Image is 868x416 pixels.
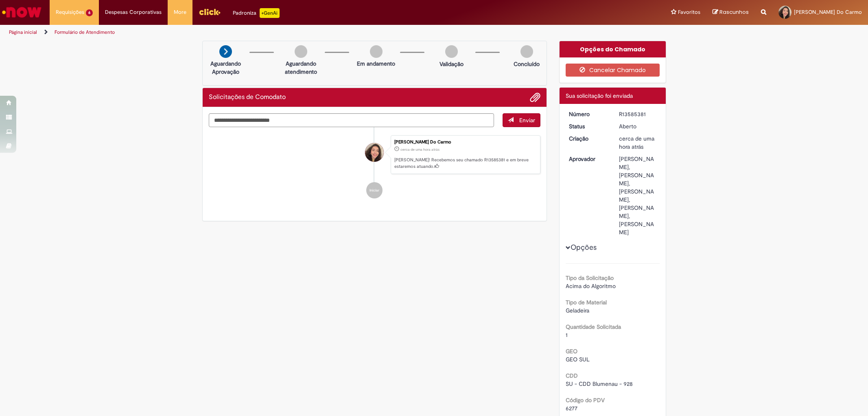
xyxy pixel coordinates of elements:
[566,64,660,77] button: Cancelar Chamado
[566,396,605,404] b: Código do PDV
[566,282,616,290] span: Acima do Algoritmo
[566,380,633,387] span: SU - CDD Blumenau - 928
[445,45,458,58] img: img-circle-grey.png
[206,59,245,76] p: Aguardando Aprovação
[566,274,614,282] b: Tipo da Solicitação
[566,356,590,363] span: GEO SUL
[394,140,536,145] div: [PERSON_NAME] Do Carmo
[530,92,540,103] button: Adicionar anexos
[1,4,43,20] img: ServiceNow
[55,29,115,35] a: Formulário de Atendimento
[394,157,536,169] p: [PERSON_NAME]! Recebemos seu chamado R13585381 e em breve estaremos atuando.
[56,8,84,16] span: Requisições
[619,134,657,151] div: 01/10/2025 11:22:59
[619,135,654,150] span: cerca de uma hora atrás
[439,60,464,68] p: Validação
[357,59,395,68] p: Em andamento
[566,307,589,314] span: Geladeira
[365,143,384,162] div: Alice De Assis Do Carmo
[566,405,577,412] span: 6277
[619,122,657,130] div: Aberto
[9,29,37,35] a: Página inicial
[370,45,383,58] img: img-circle-grey.png
[566,323,621,330] b: Quantidade Solicitada
[209,127,541,207] ul: Histórico de tíquete
[219,45,232,58] img: arrow-next.png
[105,8,162,16] span: Despesas Corporativas
[560,41,666,57] div: Opções do Chamado
[199,6,221,18] img: click_logo_yellow_360x200.png
[563,110,613,118] dt: Número
[514,60,540,68] p: Concluído
[713,9,749,16] a: Rascunhos
[563,122,613,130] dt: Status
[566,299,607,306] b: Tipo de Material
[563,134,613,143] dt: Criação
[233,8,280,18] div: Padroniza
[174,8,186,16] span: More
[260,8,280,18] p: +GenAi
[400,147,439,152] span: cerca de uma hora atrás
[794,9,862,15] span: [PERSON_NAME] Do Carmo
[520,45,533,58] img: img-circle-grey.png
[503,113,540,127] button: Enviar
[209,135,541,174] li: Alice De Assis Do Carmo
[281,59,321,76] p: Aguardando atendimento
[400,147,439,152] time: 01/10/2025 11:22:59
[619,155,657,236] div: [PERSON_NAME], [PERSON_NAME], [PERSON_NAME], [PERSON_NAME], [PERSON_NAME]
[619,110,657,118] div: R13585381
[86,9,93,16] span: 6
[566,331,568,339] span: 1
[678,8,700,16] span: Favoritos
[295,45,307,58] img: img-circle-grey.png
[563,155,613,163] dt: Aprovador
[566,372,578,379] b: CDD
[566,348,577,355] b: GEO
[519,117,535,124] span: Enviar
[209,94,286,101] h2: Solicitações de Comodato Histórico de tíquete
[719,8,749,16] span: Rascunhos
[6,25,573,40] ul: Trilhas de página
[209,113,494,127] textarea: Digite sua mensagem aqui...
[566,92,633,99] span: Sua solicitação foi enviada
